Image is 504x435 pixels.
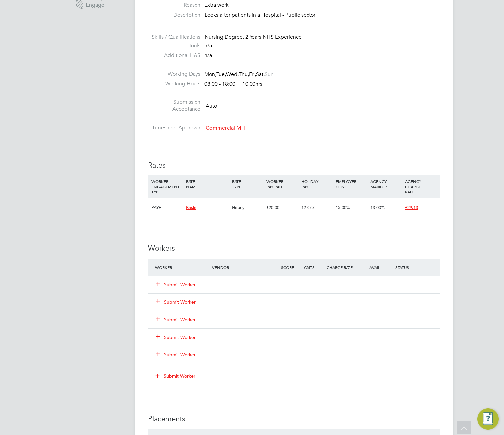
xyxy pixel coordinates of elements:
div: Worker [153,261,211,273]
div: AGENCY CHARGE RATE [403,175,438,198]
div: Status [394,261,439,273]
span: 12.07% [301,205,315,210]
span: n/a [204,52,212,59]
span: Basic [186,205,196,210]
span: 15.00% [336,205,350,210]
div: Cmts [302,261,325,273]
button: Engage Resource Center [477,408,499,430]
span: n/a [204,42,212,49]
label: Additional H&S [148,52,200,59]
button: Submit Worker [156,281,196,288]
button: Submit Worker [156,316,196,323]
div: RATE NAME [184,175,230,192]
button: Submit Worker [156,334,196,341]
span: Wed, [226,71,239,78]
span: Mon, [204,71,216,78]
div: RATE TYPE [230,175,265,192]
h3: Workers [148,244,440,253]
div: £20.00 [265,198,299,217]
div: Charge Rate [325,261,360,273]
label: Working Days [148,71,200,78]
div: WORKER PAY RATE [265,175,299,192]
button: Submit Worker [151,371,200,381]
label: Description [148,12,200,19]
label: Submission Acceptance [148,99,200,113]
div: Vendor [210,261,279,273]
div: PAYE [150,198,184,217]
div: WORKER ENGAGEMENT TYPE [150,175,184,198]
div: 08:00 - 18:00 [204,81,262,88]
div: AGENCY MARKUP [369,175,403,192]
div: Nursing Degree, 2 Years NHS Experience [205,34,440,41]
div: Hourly [230,198,265,217]
span: Commercial M T [206,125,246,131]
label: Reason [148,2,200,9]
button: Submit Worker [156,352,196,358]
span: 10.00hrs [239,81,262,87]
div: EMPLOYER COST [334,175,368,192]
span: Extra work [204,2,229,8]
span: Engage [86,2,104,8]
h3: Rates [148,161,440,170]
div: Avail [360,261,394,273]
p: Looks after patients in a Hospital - Public sector [205,12,440,19]
div: HOLIDAY PAY [300,175,334,192]
span: Sat, [256,71,265,78]
h3: Placements [148,414,440,424]
div: Score [279,261,302,273]
span: £29.13 [405,205,418,210]
span: Auto [206,103,217,109]
span: 13.00% [370,205,385,210]
label: Skills / Qualifications [148,34,200,41]
label: Timesheet Approver [148,124,200,131]
label: Working Hours [148,81,200,87]
span: Fri, [249,71,256,78]
span: Thu, [239,71,249,78]
span: Sun [265,71,274,78]
button: Submit Worker [156,299,196,305]
label: Tools [148,42,200,49]
span: Tue, [216,71,226,78]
